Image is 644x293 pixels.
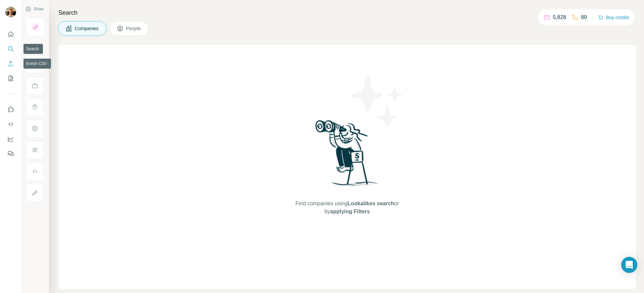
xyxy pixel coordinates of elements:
button: Quick start [5,28,16,40]
span: Find companies using or by [293,200,401,216]
p: 5,828 [553,13,566,21]
div: Open Intercom Messenger [621,257,637,273]
button: Feedback [5,148,16,160]
img: Surfe Illustration - Stars [347,72,408,132]
span: Companies [75,25,99,32]
img: Avatar [5,7,16,17]
button: Buy credits [598,13,629,22]
button: Show [21,4,48,14]
img: Surfe Illustration - Woman searching with binoculars [312,118,382,193]
span: People [126,25,142,32]
button: Enrich CSV [5,58,16,70]
button: My lists [5,72,16,84]
p: 89 [581,13,587,21]
span: Lookalikes search [347,201,394,206]
button: Dashboard [5,133,16,145]
button: Use Surfe API [5,118,16,130]
button: Use Surfe on LinkedIn [5,103,16,116]
h4: Search [58,8,636,17]
span: applying Filters [330,209,370,214]
button: Search [5,43,16,55]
